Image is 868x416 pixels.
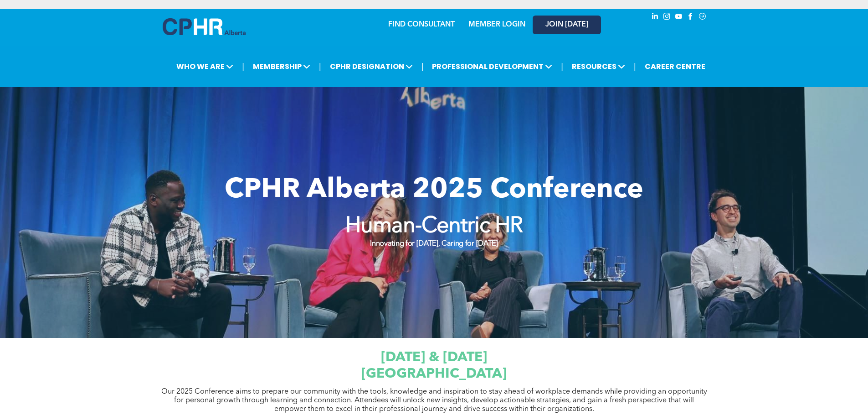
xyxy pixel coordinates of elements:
[327,58,416,75] span: CPHR DESIGNATION
[468,21,525,28] a: MEMBER LOGIN
[225,177,643,204] span: CPHR Alberta 2025 Conference
[319,57,321,76] li: |
[388,21,455,28] a: FIND CONSULTANT
[642,58,708,75] a: CAREER CENTRE
[698,11,708,24] a: Social network
[429,58,555,75] span: PROFESSIONAL DEVELOPMENT
[421,57,424,76] li: |
[174,58,236,75] span: WHO WE ARE
[545,21,588,29] span: JOIN [DATE]
[650,11,660,24] a: linkedin
[163,18,246,35] img: A blue and white logo for cp alberta
[674,11,684,24] a: youtube
[634,57,636,76] li: |
[370,240,498,247] strong: Innovating for [DATE], Caring for [DATE]
[250,58,313,75] span: MEMBERSHIP
[361,367,507,381] span: [GEOGRAPHIC_DATA]
[161,388,707,413] span: Our 2025 Conference aims to prepare our community with the tools, knowledge and inspiration to st...
[561,57,563,76] li: |
[381,351,487,364] span: [DATE] & [DATE]
[533,16,601,34] a: JOIN [DATE]
[686,11,696,24] a: facebook
[242,57,244,76] li: |
[569,58,628,75] span: RESOURCES
[345,216,523,237] strong: Human-Centric HR
[662,11,672,24] a: instagram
